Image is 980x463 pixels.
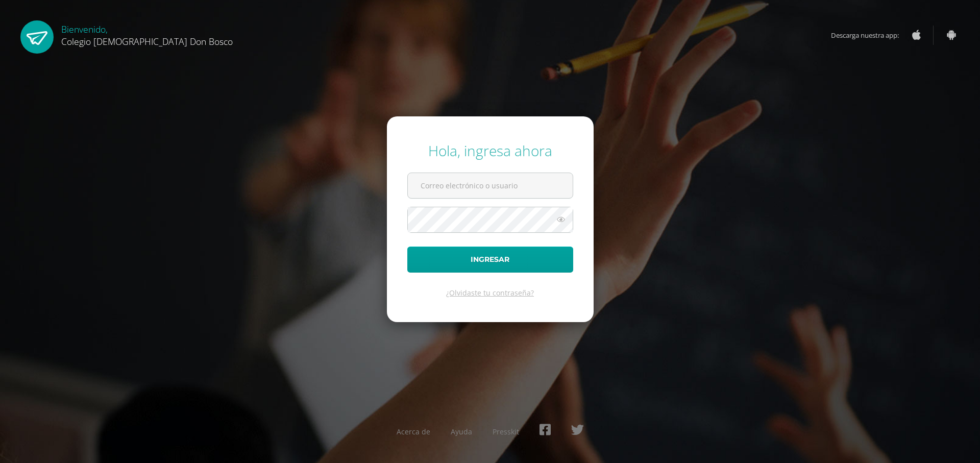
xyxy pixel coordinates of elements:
a: Ayuda [451,427,472,436]
div: Hola, ingresa ahora [407,141,573,160]
button: Ingresar [407,247,573,273]
a: Presskit [493,427,519,436]
input: Correo electrónico o usuario [408,173,573,198]
span: Descarga nuestra app: [831,26,909,45]
a: ¿Olvidaste tu contraseña? [446,288,534,298]
span: Colegio [DEMOGRAPHIC_DATA] Don Bosco [61,35,233,47]
a: Acerca de [397,427,430,436]
div: Bienvenido, [61,20,233,47]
